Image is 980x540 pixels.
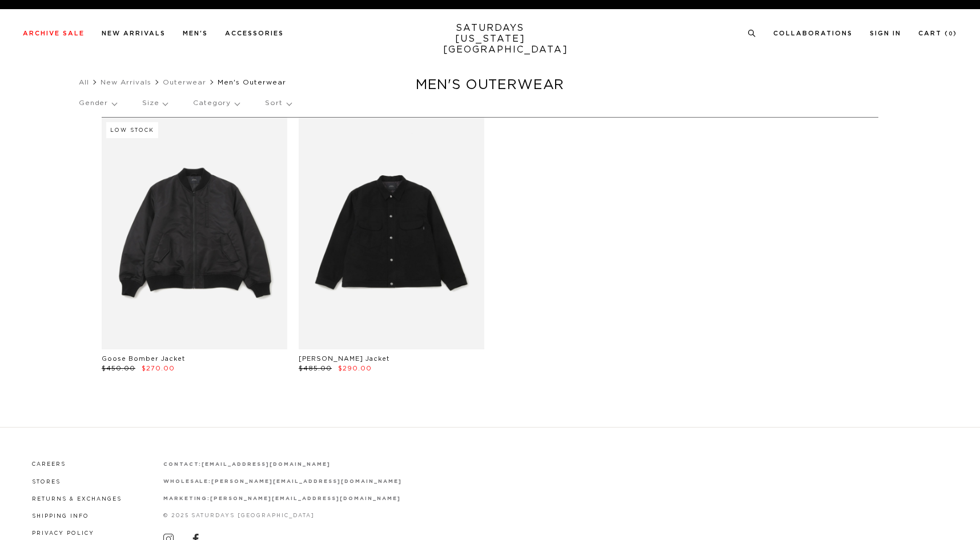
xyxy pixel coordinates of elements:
span: $485.00 [299,365,332,372]
a: Privacy Policy [32,531,94,536]
strong: wholesale: [163,479,212,484]
a: Men's [183,30,208,37]
a: Returns & Exchanges [32,497,122,502]
span: $450.00 [102,365,135,372]
strong: contact: [163,462,202,467]
a: Accessories [225,30,284,37]
p: Size [142,90,167,116]
a: Stores [32,479,61,485]
p: Sort [265,90,291,116]
a: [PERSON_NAME] Jacket [299,356,389,362]
a: Outerwear [163,79,206,86]
a: Archive Sale [23,30,85,37]
a: Cart (0) [918,30,957,37]
strong: marketing: [163,496,211,501]
a: Collaborations [773,30,853,37]
div: Low Stock [106,122,158,138]
p: © 2025 Saturdays [GEOGRAPHIC_DATA] [163,511,402,520]
a: New Arrivals [101,79,151,86]
a: New Arrivals [102,30,166,37]
p: Gender [79,90,117,116]
a: Goose Bomber Jacket [102,356,185,362]
a: Sign In [870,30,901,37]
a: [PERSON_NAME][EMAIL_ADDRESS][DOMAIN_NAME] [211,479,401,484]
a: Shipping Info [32,514,89,519]
a: SATURDAYS[US_STATE][GEOGRAPHIC_DATA] [443,23,537,55]
small: 0 [949,31,953,37]
span: $270.00 [142,365,175,372]
a: Careers [32,462,66,467]
a: [EMAIL_ADDRESS][DOMAIN_NAME] [202,462,330,467]
a: [PERSON_NAME][EMAIL_ADDRESS][DOMAIN_NAME] [210,496,400,501]
p: Category [193,90,239,116]
span: $290.00 [338,365,372,372]
a: All [79,79,89,86]
span: Men's Outerwear [218,79,286,86]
